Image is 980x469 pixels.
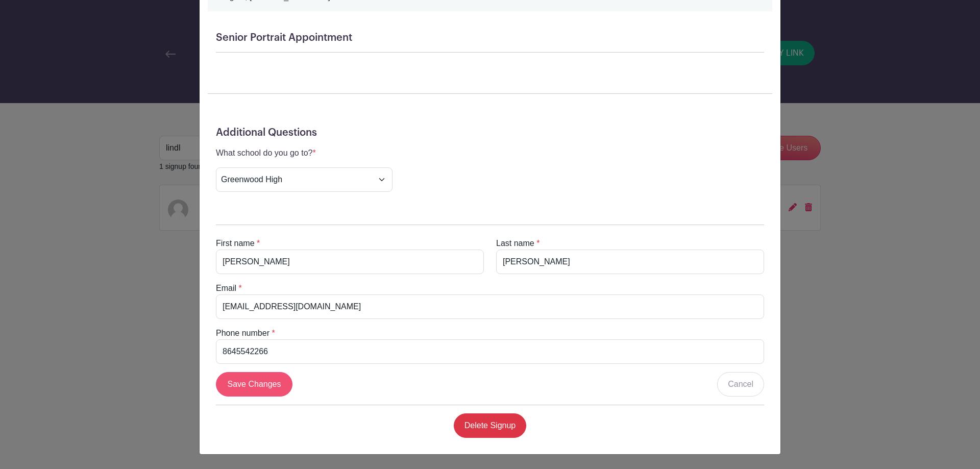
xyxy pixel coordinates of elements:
label: Email [216,282,236,294]
label: First name [216,237,255,250]
label: Phone number [216,327,269,339]
a: Delete Signup [454,413,527,438]
label: Last name [496,237,534,250]
p: What school do you go to? [216,147,393,159]
input: Save Changes [216,372,292,397]
h5: Senior Portrait Appointment [216,32,764,44]
a: Cancel [717,372,764,397]
h5: Additional Questions [216,127,764,139]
